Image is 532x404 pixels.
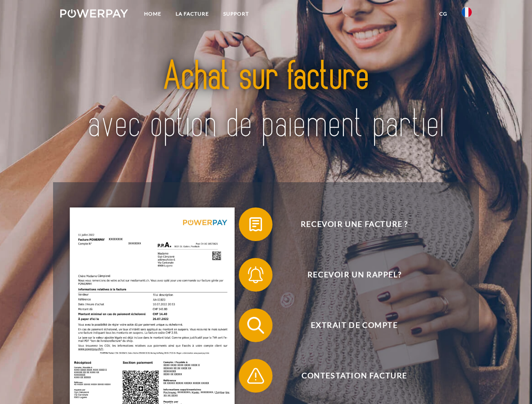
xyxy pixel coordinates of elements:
[245,214,266,235] img: qb_bill.svg
[216,6,256,21] a: Support
[245,264,266,285] img: qb_bell.svg
[80,40,452,161] img: title-powerpay_fr.svg
[168,6,216,21] a: LA FACTURE
[251,207,457,241] span: Recevoir une facture ?
[137,6,168,21] a: Home
[239,359,458,393] button: Contestation Facture
[251,308,457,342] span: Extrait de compte
[245,365,266,386] img: qb_warning.svg
[239,308,458,342] button: Extrait de compte
[239,207,458,241] button: Recevoir une facture ?
[251,258,457,292] span: Recevoir un rappel?
[462,7,472,17] img: fr
[60,9,128,18] img: logo-powerpay-white.svg
[432,6,454,21] a: CG
[251,359,457,393] span: Contestation Facture
[239,258,458,292] button: Recevoir un rappel?
[245,315,266,336] img: qb_search.svg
